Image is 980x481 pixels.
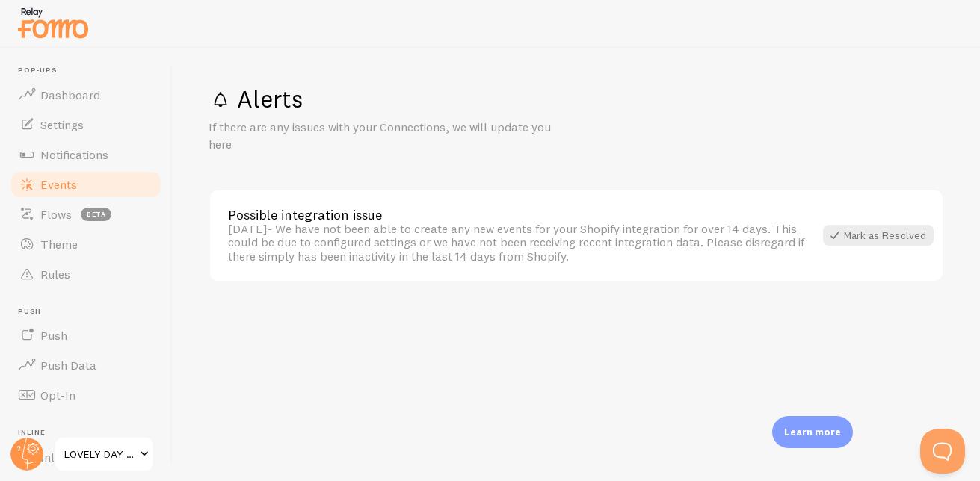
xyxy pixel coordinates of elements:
[18,66,163,75] span: Pop-ups
[9,320,163,350] a: Push
[64,445,135,463] span: LOVELY DAY CLEANING SERVICES
[54,436,155,472] a: LOVELY DAY CLEANING SERVICES
[9,350,163,380] a: Push Data
[40,267,70,282] span: Rules
[228,222,814,263] div: - We have not been able to create any new events for your Shopify integration for over 14 days. T...
[228,221,268,236] span: Thu, Aug 21st 2025
[9,259,163,289] a: Rules
[228,208,814,222] div: Possible integration issue
[9,380,163,410] a: Opt-In
[772,416,853,448] div: Learn more
[209,84,944,114] h1: Alerts
[40,177,77,192] span: Events
[40,237,78,252] span: Theme
[9,140,163,170] a: Notifications
[18,428,163,438] span: Inline
[81,208,111,221] span: beta
[9,80,163,110] a: Dashboard
[9,110,163,140] a: Settings
[40,117,84,132] span: Settings
[920,429,965,474] iframe: Help Scout Beacon - Open
[40,358,96,373] span: Push Data
[209,119,567,153] p: If there are any issues with your Connections, we will update you here
[823,225,934,246] div: Mark as Resolved
[40,87,100,102] span: Dashboard
[9,199,163,229] a: Flows beta
[40,328,67,343] span: Push
[16,4,90,42] img: fomo-relay-logo-orange.svg
[9,170,163,199] a: Events
[18,307,163,317] span: Push
[40,147,108,162] span: Notifications
[784,425,841,439] p: Learn more
[9,229,163,259] a: Theme
[40,207,72,222] span: Flows
[40,388,75,403] span: Opt-In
